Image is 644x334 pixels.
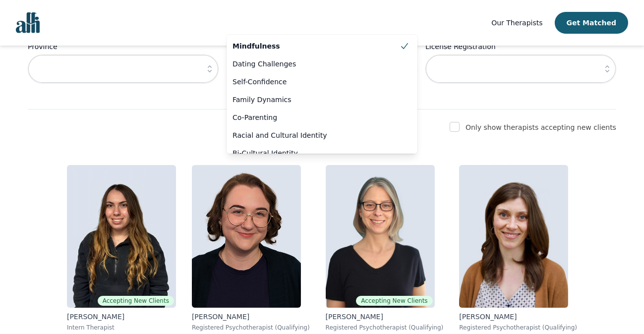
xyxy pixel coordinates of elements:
p: [PERSON_NAME] [459,312,577,322]
p: [PERSON_NAME] [67,312,176,322]
a: Our Therapists [491,17,542,29]
span: Self-Confidence [233,77,400,87]
p: Intern Therapist [67,324,176,332]
span: Accepting New Clients [98,296,174,306]
span: Co-Parenting [233,112,400,122]
label: Only show therapists accepting new clients [466,123,616,131]
button: Get Matched [555,12,628,34]
p: Registered Psychotherapist (Qualifying) [459,324,577,332]
span: Dating Challenges [233,59,400,69]
span: Mindfulness [233,41,400,51]
p: Registered Psychotherapist (Qualifying) [192,324,310,332]
img: Rose_Willow [192,165,301,308]
span: Accepting New Clients [356,296,432,306]
img: alli logo [16,12,40,33]
span: Family Dynamics [233,95,400,105]
span: Racial and Cultural Identity [233,130,400,140]
p: Clear All [28,91,616,103]
p: [PERSON_NAME] [326,312,444,322]
p: Registered Psychotherapist (Qualifying) [326,324,444,332]
img: Mariangela_Servello [67,165,176,308]
span: Our Therapists [491,19,542,27]
img: Taylor_Watson [459,165,568,308]
img: Meghan_Dudley [326,165,435,308]
label: Province [28,41,219,53]
span: Bi-Cultural Identity [233,148,400,158]
label: License Registration [425,41,616,53]
p: [PERSON_NAME] [192,312,310,322]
